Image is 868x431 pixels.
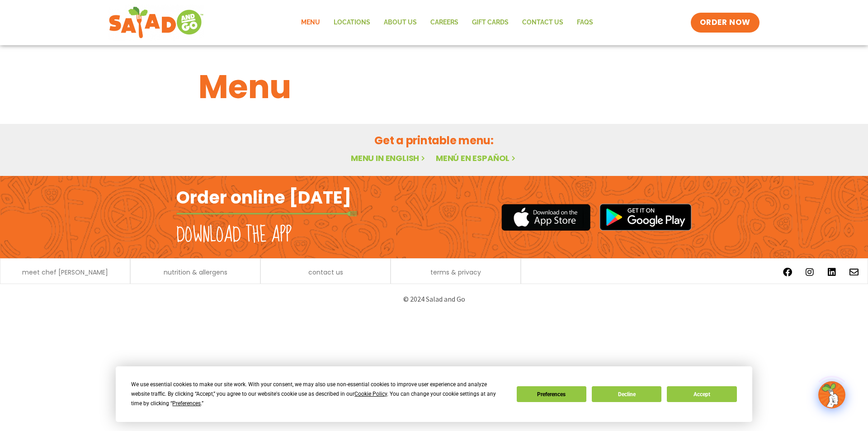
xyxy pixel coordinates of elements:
[599,204,692,231] img: google_play
[294,12,327,33] a: Menu
[198,62,670,111] h1: Menu
[667,386,736,402] button: Accept
[164,269,227,275] a: nutrition & allergens
[592,386,661,402] button: Decline
[700,17,750,28] span: ORDER NOW
[172,400,201,407] span: Preferences
[116,366,752,422] div: Cookie Consent Prompt
[181,293,687,305] p: © 2024 Salad and Go
[176,186,351,208] h2: Order online [DATE]
[176,223,292,248] h2: Download the app
[570,12,600,33] a: FAQs
[515,12,570,33] a: Contact Us
[436,152,517,164] a: Menú en español
[294,12,600,33] nav: Menu
[308,269,343,275] a: contact us
[430,269,481,275] a: terms & privacy
[691,13,759,33] a: ORDER NOW
[351,152,427,164] a: Menu in English
[131,380,505,408] div: We use essential cookies to make our site work. With your consent, we may also use non-essential ...
[108,5,204,41] img: new-SAG-logo-768×292
[424,12,465,33] a: Careers
[517,386,586,402] button: Preferences
[22,269,108,275] a: meet chef [PERSON_NAME]
[176,211,357,216] img: fork
[354,391,387,397] span: Cookie Policy
[465,12,515,33] a: GIFT CARDS
[377,12,424,33] a: About Us
[501,203,590,232] img: appstore
[327,12,377,33] a: Locations
[198,133,670,148] h2: Get a printable menu:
